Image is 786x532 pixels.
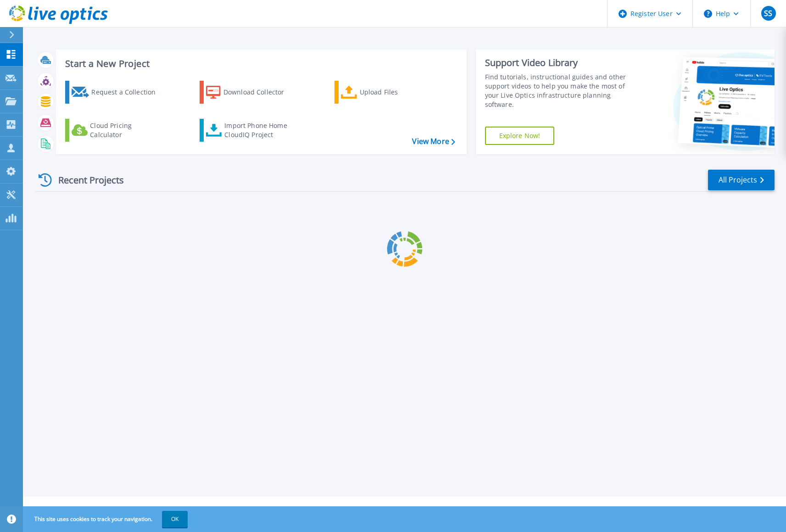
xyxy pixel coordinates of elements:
a: Download Collector [200,81,302,104]
span: SS [764,10,772,17]
a: Cloud Pricing Calculator [65,119,167,142]
a: View More [412,137,455,146]
div: Upload Files [360,83,433,101]
button: OK [162,511,188,527]
div: Cloud Pricing Calculator [90,121,163,139]
span: This site uses cookies to track your navigation. [25,511,188,527]
div: Support Video Library [485,57,636,69]
div: Recent Projects [35,169,136,191]
div: Import Phone Home CloudIQ Project [224,121,296,139]
a: Request a Collection [65,81,167,104]
a: All Projects [708,170,775,190]
div: Find tutorials, instructional guides and other support videos to help you make the most of your L... [485,72,636,109]
div: Download Collector [223,83,297,101]
a: Explore Now! [485,127,555,145]
a: Upload Files [334,81,437,104]
div: Request a Collection [91,83,165,101]
h3: Start a New Project [65,59,455,69]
